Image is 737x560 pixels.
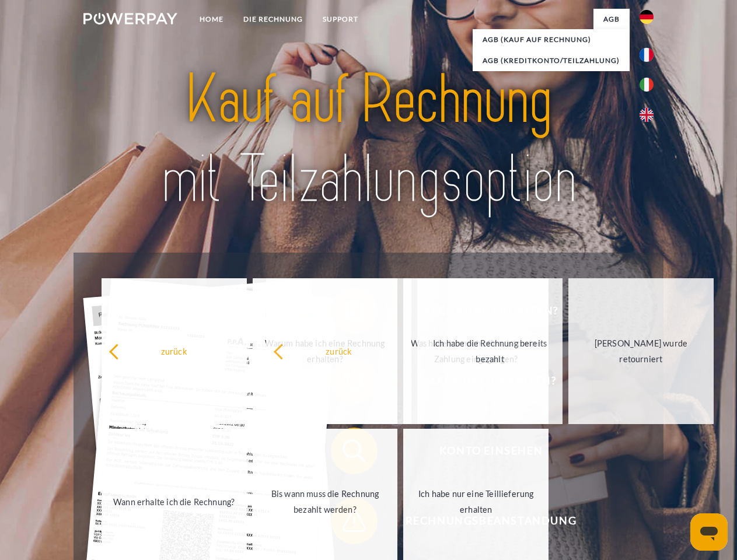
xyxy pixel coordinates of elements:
[593,9,630,30] a: agb
[313,9,368,30] a: SUPPORT
[83,13,177,24] img: logo-powerpay-white.svg
[473,50,630,71] a: AGB (Kreditkonto/Teilzahlung)
[410,486,542,517] div: Ich habe nur eine Teillieferung erhalten
[190,9,233,30] a: Home
[273,343,404,359] div: zurück
[640,48,654,62] img: fr
[473,29,630,50] a: AGB (Kauf auf Rechnung)
[233,9,313,30] a: DIE RECHNUNG
[640,78,654,92] img: it
[109,343,240,359] div: zurück
[424,335,556,367] div: Ich habe die Rechnung bereits bezahlt
[111,56,626,223] img: title-powerpay_de.svg
[260,486,391,517] div: Bis wann muss die Rechnung bezahlt werden?
[109,494,240,509] div: Wann erhalte ich die Rechnung?
[640,10,654,24] img: de
[690,513,728,551] iframe: Schaltfläche zum Öffnen des Messaging-Fensters
[575,335,707,367] div: [PERSON_NAME] wurde retourniert
[640,108,654,122] img: en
